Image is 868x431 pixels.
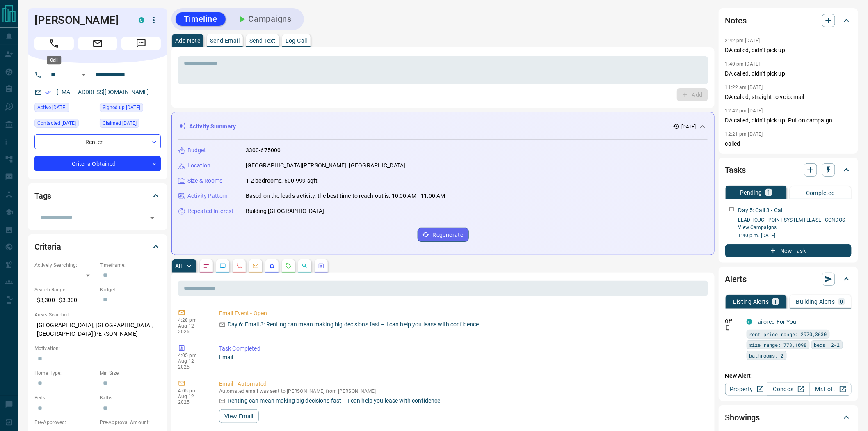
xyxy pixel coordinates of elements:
p: 11:22 am [DATE] [725,85,763,90]
p: 12:21 pm [DATE] [725,131,763,137]
button: Open [79,70,89,80]
svg: Lead Browsing Activity [219,263,226,269]
p: Motivation: [34,345,161,352]
p: Day 6: Email 3: Renting can mean making big decisions fast – I can help you lease with confidence [228,320,479,329]
p: Automated email was sent to [PERSON_NAME] from [PERSON_NAME] [219,388,705,394]
p: 12:42 pm [DATE] [725,108,763,114]
span: rent price range: 2970,3630 [749,330,827,338]
span: beds: 2-2 [814,341,840,349]
p: DA called, didn't pick up. Put on campaign [725,116,852,125]
button: Regenerate [418,228,469,242]
p: Listing Alerts [733,299,769,305]
p: 3300-675000 [246,146,281,155]
div: condos.ca [747,319,752,325]
p: 4:05 pm [178,353,207,358]
p: Pre-Approval Amount: [100,419,161,426]
svg: Notes [203,263,210,269]
p: Repeated Interest [187,207,233,215]
p: [DATE] [681,123,696,131]
a: LEAD TOUCHPOINT SYSTEM | LEASE | CONDOS- View Campaigns [738,217,847,230]
h2: Criteria [34,240,61,253]
button: Open [146,212,158,224]
h2: Tags [34,189,51,202]
svg: Email Verified [45,89,51,95]
div: Criteria [34,237,161,257]
p: Pre-Approved: [34,419,96,426]
h2: Alerts [725,273,747,286]
h1: [PERSON_NAME] [34,14,126,27]
p: Send Text [249,38,276,44]
p: [GEOGRAPHIC_DATA], [GEOGRAPHIC_DATA], [GEOGRAPHIC_DATA][PERSON_NAME] [34,319,161,341]
p: 1 [774,299,777,305]
a: Condos [767,383,809,396]
p: Log Call [286,38,307,44]
h2: Notes [725,14,747,27]
div: Sat Jun 13 2020 [100,103,161,115]
p: Location [187,161,210,170]
p: Search Range: [34,286,96,293]
div: Sun Aug 10 2025 [34,119,96,130]
p: 1-2 bedrooms, 600-999 sqft [246,177,318,185]
span: bathrooms: 2 [749,351,784,360]
span: Signed up [DATE] [103,103,140,112]
p: 1 [767,190,770,195]
svg: Opportunities [302,263,308,269]
div: Showings [725,408,852,427]
div: Alerts [725,269,852,289]
p: Based on the lead's activity, the best time to reach out is: 10:00 AM - 11:00 AM [246,192,445,200]
a: Property [725,383,767,396]
p: Completed [806,190,835,196]
svg: Emails [252,263,259,269]
p: Size & Rooms [187,177,223,185]
span: Contacted [DATE] [37,119,76,127]
p: [GEOGRAPHIC_DATA][PERSON_NAME], [GEOGRAPHIC_DATA] [246,161,405,170]
p: Building [GEOGRAPHIC_DATA] [246,207,324,215]
span: Message [121,37,161,50]
div: Tasks [725,160,852,180]
p: Min Size: [100,369,161,377]
p: Building Alerts [796,299,835,305]
p: Add Note [175,38,200,44]
span: Email [78,37,117,50]
p: Beds: [34,394,96,401]
svg: Listing Alerts [269,263,275,269]
div: condos.ca [139,17,144,23]
p: Email [219,353,705,362]
p: Aug 12 2025 [178,358,207,370]
a: Mr.Loft [809,383,852,396]
p: Activity Pattern [187,192,228,200]
p: Home Type: [34,369,96,377]
p: Activity Summary [189,122,236,131]
p: 4:28 pm [178,317,207,323]
p: Day 5: Call 3 - Call [738,206,784,215]
h2: Tasks [725,163,746,177]
p: Actively Searching: [34,261,96,269]
svg: Agent Actions [318,263,324,269]
p: $3,300 - $3,300 [34,293,96,307]
p: Aug 12 2025 [178,394,207,405]
div: Tue Aug 05 2025 [34,103,96,115]
p: Renting can mean making big decisions fast – I can help you lease with confidence [228,397,441,405]
a: [EMAIL_ADDRESS][DOMAIN_NAME] [57,89,149,95]
p: Areas Searched: [34,311,161,319]
p: 1:40 pm [DATE] [725,61,760,67]
p: 1:40 p.m. [DATE] [738,232,852,239]
p: Email Event - Open [219,309,705,318]
p: Off [725,318,742,325]
div: Criteria Obtained [34,156,161,171]
p: DA called, straight to voicemail [725,93,852,101]
p: Task Completed [219,344,705,353]
div: Renter [34,134,161,149]
span: Call [34,37,74,50]
p: DA called, didn't pick up [725,69,852,78]
p: Send Email [210,38,240,44]
p: Email - Automated [219,380,705,388]
p: New Alert: [725,371,852,380]
p: 4:05 pm [178,388,207,394]
svg: Push Notification Only [725,325,731,331]
svg: Calls [236,263,242,269]
span: Active [DATE] [37,103,66,112]
p: Budget [187,146,206,155]
span: size range: 773,1098 [749,341,807,349]
span: Claimed [DATE] [103,119,137,127]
